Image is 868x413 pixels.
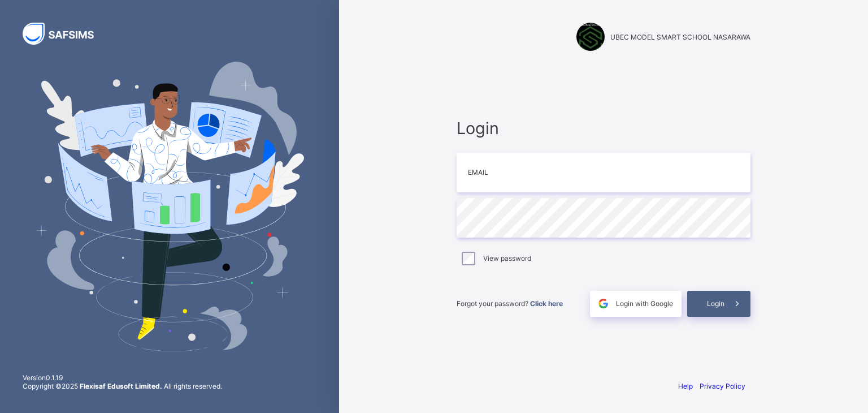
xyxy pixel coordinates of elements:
img: google.396cfc9801f0270233282035f929180a.svg [597,297,610,310]
strong: Flexisaf Edusoft Limited. [80,382,162,390]
span: UBEC MODEL SMART SCHOOL NASARAWA [610,33,750,41]
span: Version 0.1.19 [23,373,222,382]
a: Click here [530,299,563,308]
span: Login with Google [616,299,673,308]
a: Privacy Policy [700,382,745,390]
img: SAFSIMS Logo [23,23,107,45]
span: Copyright © 2025 All rights reserved. [23,382,222,390]
img: Hero Image [35,62,304,351]
span: Login [707,299,724,308]
label: View password [483,254,531,263]
a: Help [678,382,693,390]
span: Login [457,118,750,138]
span: Forgot your password? [457,299,563,308]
